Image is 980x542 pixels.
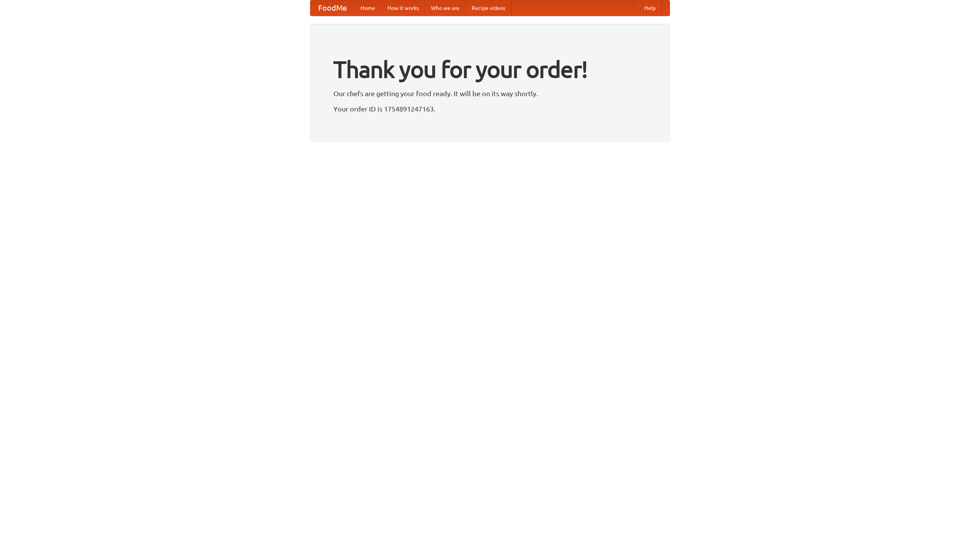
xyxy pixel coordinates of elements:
p: Our chefs are getting your food ready. It will be on its way shortly. [333,88,647,99]
a: How it works [381,0,425,16]
a: Home [354,0,381,16]
p: Your order ID is 1754891247163. [333,103,647,115]
a: Recipe videos [465,0,511,16]
a: Who we are [425,0,465,16]
h1: Thank you for your order! [333,51,647,88]
a: FoodMe [310,0,354,16]
a: Help [638,0,662,16]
